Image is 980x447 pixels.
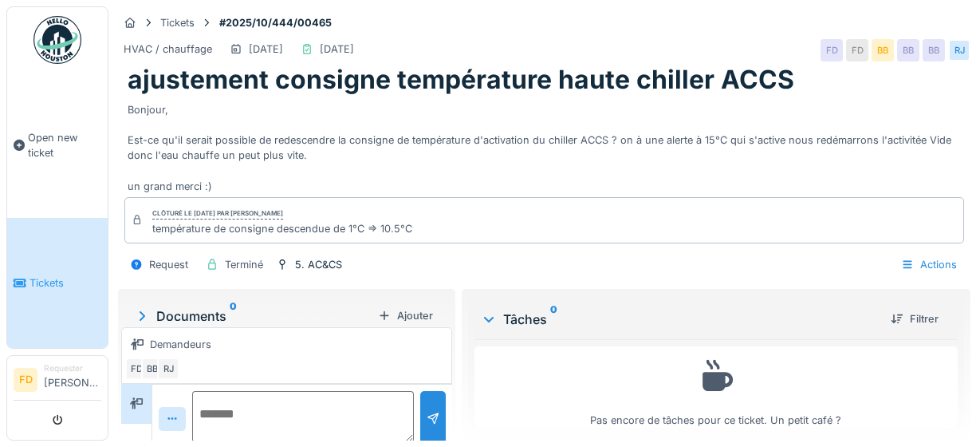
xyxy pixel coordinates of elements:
a: FD Requester[PERSON_NAME] [14,362,101,401]
div: BB [923,39,945,61]
div: Tâches [481,310,878,329]
sup: 0 [230,307,237,326]
div: Bonjour, Est-ce qu'il serait possible de redescendre la consigne de température d'activation du c... [128,96,961,194]
div: Actions [894,253,964,276]
div: [DATE] [320,42,354,57]
div: BB [872,39,894,61]
div: RJ [948,39,970,61]
li: FD [14,368,37,392]
li: [PERSON_NAME] [44,362,101,397]
img: Badge_color-CXgf-gQk.svg [33,16,81,64]
div: Requester [44,362,101,374]
div: FD [846,39,868,61]
div: température de consigne descendue de 1°C => 10.5°C [152,221,412,236]
div: RJ [157,358,179,380]
div: Ajouter [372,305,439,326]
div: Clôturé le [DATE] par [PERSON_NAME] [152,208,283,220]
div: BB [141,358,163,380]
div: Tickets [160,15,195,30]
div: 5. AC&CS [295,257,342,272]
div: HVAC / chauffage [124,42,212,57]
h1: ajustement consigne température haute chiller ACCS [128,65,794,95]
div: Terminé [225,257,263,272]
div: FD [125,358,148,380]
div: FD [821,39,843,61]
span: Open new ticket [28,130,101,160]
a: Tickets [7,218,108,348]
div: Filtrer [884,308,945,330]
div: BB [897,39,919,61]
div: [DATE] [249,42,283,57]
div: Pas encore de tâches pour ce ticket. Un petit café ? [485,354,947,428]
div: Request [149,257,188,272]
a: Open new ticket [7,73,108,218]
span: Tickets [30,275,101,291]
strong: #2025/10/444/00465 [213,15,338,30]
div: Demandeurs [150,337,211,352]
div: Documents [134,307,372,326]
sup: 0 [550,310,557,329]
